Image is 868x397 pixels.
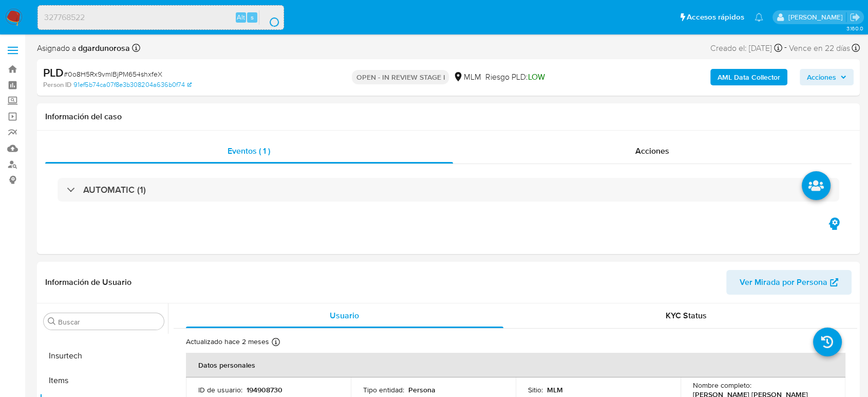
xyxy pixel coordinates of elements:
[58,317,160,327] input: Buscar
[228,145,270,157] span: Eventos ( 1 )
[485,71,544,83] span: Riesgo PLD:
[43,80,71,89] b: Person ID
[547,385,563,394] p: MLM
[726,270,852,295] button: Ver Mirada por Persona
[48,317,56,326] button: Buscar
[666,310,707,321] span: KYC Status
[247,385,282,394] p: 194908730
[408,385,436,394] p: Persona
[237,12,245,22] span: Alt
[710,41,782,55] div: Creado el: [DATE]
[45,277,131,287] h1: Información de Usuario
[259,10,280,25] button: search-icon
[43,64,64,81] b: PLD
[528,385,543,394] p: Sitio :
[527,71,544,83] span: LOW
[363,385,404,394] p: Tipo entidad :
[788,12,846,22] p: diego.gardunorosas@mercadolibre.com.mx
[693,381,751,390] p: Nombre completo :
[352,70,449,84] p: OPEN - IN REVIEW STAGE I
[754,13,763,22] a: Notificaciones
[76,42,130,54] b: dgardunorosa
[453,71,481,83] div: MLM
[330,310,359,321] span: Usuario
[251,12,254,22] span: s
[687,12,744,23] span: Accesos rápidos
[800,69,854,85] button: Acciones
[789,43,850,54] span: Vence en 22 días
[710,69,787,85] button: AML Data Collector
[45,112,852,122] h1: Información del caso
[73,80,192,89] a: 91ef5b74ca07f8e3b308204a636b0f74
[718,69,780,85] b: AML Data Collector
[784,41,787,55] span: -
[198,385,242,394] p: ID de usuario :
[58,178,839,202] div: AUTOMATIC (1)
[64,69,162,79] span: # 0o8H5Rx9vmlBjPM654shxfeX
[40,368,168,393] button: Items
[850,12,860,23] a: Salir
[807,69,836,85] span: Acciones
[83,184,146,195] h3: AUTOMATIC (1)
[40,344,168,368] button: Insurtech
[740,270,827,295] span: Ver Mirada por Persona
[186,353,845,377] th: Datos personales
[635,145,669,157] span: Acciones
[186,337,269,347] p: Actualizado hace 2 meses
[38,11,284,24] input: Buscar usuario o caso...
[37,43,130,54] span: Asignado a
